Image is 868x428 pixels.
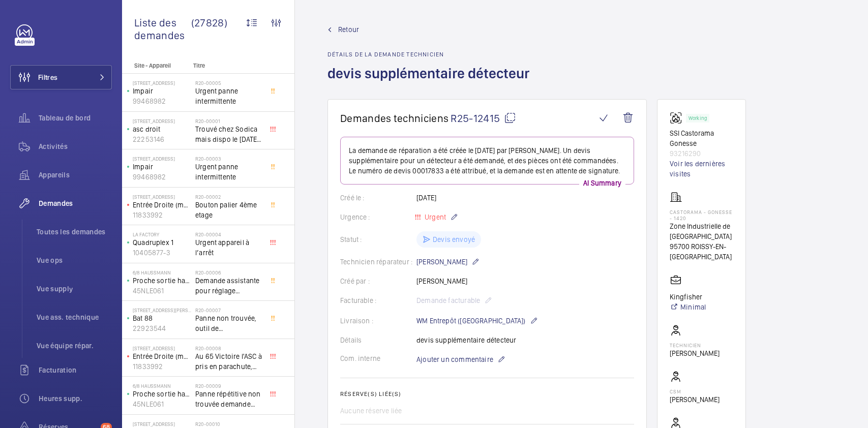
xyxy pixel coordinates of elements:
[133,156,191,162] p: [STREET_ADDRESS]
[133,399,191,409] p: 45NLE061
[133,269,191,276] p: 6/8 Haussmann
[133,248,191,258] p: 10405877-3
[340,390,634,398] h2: Réserve(s) liée(s)
[670,342,720,348] p: Technicien
[451,112,516,125] span: R25-12415
[670,388,720,394] p: CSM
[416,354,493,364] span: Ajouter un commentaire
[37,312,112,322] span: Vue ass. technique
[37,341,112,351] span: Vue équipe répar.
[195,156,262,162] h2: R20-00003
[670,148,733,159] p: 93216290
[670,241,733,262] p: 95700 ROISSY-EN-[GEOGRAPHIC_DATA]
[133,210,191,220] p: 11833992
[134,16,191,42] span: Liste des demandes
[195,313,262,333] span: Panne non trouvée, outil de déverouillouge impératif pour le diagnostic
[133,307,191,313] p: [STREET_ADDRESS][PERSON_NAME]
[39,113,112,123] span: Tableau de bord
[37,227,112,237] span: Toutes les demandes
[195,237,262,258] span: Urgent appareil à l’arrêt
[38,72,57,82] span: Filtres
[133,124,191,134] p: asc droit
[195,86,262,106] span: Urgent panne intermittente
[133,172,191,182] p: 99468982
[122,62,189,69] p: Site - Appareil
[133,345,191,351] p: [STREET_ADDRESS]
[195,389,262,409] span: Panne répétitive non trouvée demande assistance expert technique
[195,200,262,220] span: Bouton palier 4ème etage
[133,286,191,296] p: 45NLE061
[133,361,191,372] p: 11833992
[133,276,191,286] p: Proche sortie hall Pelletier
[416,315,538,327] p: WM Entrepôt ([GEOGRAPHIC_DATA])
[670,209,733,221] p: Castorama - GONESSE - 1420
[195,345,262,351] h2: R20-00008
[195,351,262,372] span: Au 65 Victoire l'ASC à pris en parachute, toutes les sécu coupé, il est au 3 ème, asc sans machin...
[327,64,535,99] h1: devis supplémentaire détecteur
[416,256,480,268] p: [PERSON_NAME]
[195,269,262,276] h2: R20-00006
[37,284,112,294] span: Vue supply
[39,365,112,375] span: Facturation
[10,65,112,89] button: Filtres
[670,302,706,312] a: Minimal
[579,178,625,188] p: AI Summary
[195,124,262,144] span: Trouvé chez Sodica mais dispo le [DATE] [URL][DOMAIN_NAME]
[133,194,191,200] p: [STREET_ADDRESS]
[195,162,262,182] span: Urgent panne intermittente
[39,198,112,208] span: Demandes
[195,80,262,86] h2: R20-00005
[133,96,191,106] p: 99468982
[349,145,625,176] p: La demande de réparation a été créée le [DATE] par [PERSON_NAME]. Un devis supplémentaire pour un...
[133,421,191,427] p: [STREET_ADDRESS]
[195,276,262,296] span: Demande assistante pour réglage d'opérateurs porte cabine double accès
[340,112,448,125] span: Demandes techniciens
[670,128,733,148] p: SSI Castorama Gonesse
[133,351,191,361] p: Entrée Droite (monte-charge)
[133,80,191,86] p: [STREET_ADDRESS]
[133,237,191,248] p: Quadruplex 1
[133,323,191,333] p: 22923544
[133,118,191,124] p: [STREET_ADDRESS]
[195,118,262,124] h2: R20-00001
[670,221,733,241] p: Zone Industrielle de [GEOGRAPHIC_DATA]
[39,170,112,180] span: Appareils
[670,394,720,405] p: [PERSON_NAME]
[338,24,359,35] span: Retour
[133,162,191,172] p: Impair
[670,159,733,179] a: Voir les dernières visites
[39,393,112,404] span: Heures supp.
[670,292,706,302] p: Kingfisher
[39,141,112,151] span: Activités
[689,116,707,120] p: Working
[133,200,191,210] p: Entrée Droite (monte-charge)
[133,134,191,144] p: 22253146
[133,383,191,389] p: 6/8 Haussmann
[195,421,262,427] h2: R20-00010
[670,112,686,124] img: fire_alarm.svg
[423,213,446,221] span: Urgent
[193,62,260,69] p: Titre
[327,51,535,58] h2: Détails de la demande technicien
[195,231,262,237] h2: R20-00004
[670,348,720,358] p: [PERSON_NAME]
[133,313,191,323] p: Bat 88
[195,194,262,200] h2: R20-00002
[133,389,191,399] p: Proche sortie hall Pelletier
[133,86,191,96] p: Impair
[133,231,191,237] p: La Factory
[195,307,262,313] h2: R20-00007
[37,255,112,265] span: Vue ops
[195,383,262,389] h2: R20-00009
